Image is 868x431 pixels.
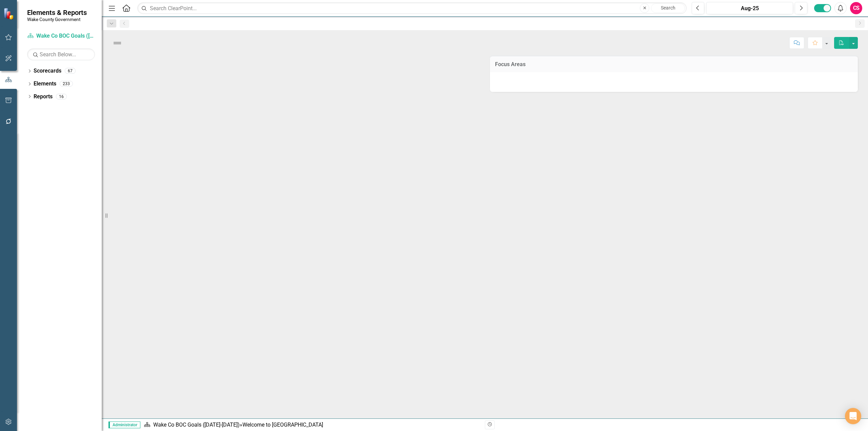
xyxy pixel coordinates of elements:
[27,48,95,60] input: Search Below...
[706,2,793,14] button: Aug-25
[27,32,95,40] a: Wake Co BOC Goals ([DATE]-[DATE])
[242,422,323,428] div: Welcome to [GEOGRAPHIC_DATA]
[651,3,685,13] button: Search
[112,38,123,48] img: Not Defined
[34,67,61,75] a: Scorecards
[153,422,240,428] a: Wake Co BOC Goals ([DATE]-[DATE])
[850,2,862,14] button: CS
[3,8,15,20] img: ClearPoint Strategy
[65,68,76,74] div: 67
[34,93,53,101] a: Reports
[845,408,861,424] div: Open Intercom Messenger
[709,4,791,13] div: Aug-25
[34,80,56,88] a: Elements
[144,421,480,429] div: »
[108,422,140,428] span: Administrator
[27,8,87,17] span: Elements & Reports
[27,17,87,22] small: Wake County Government
[60,81,73,87] div: 233
[495,61,853,67] h3: Focus Areas
[137,2,687,14] input: Search ClearPoint...
[56,94,67,99] div: 16
[661,5,675,11] span: Search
